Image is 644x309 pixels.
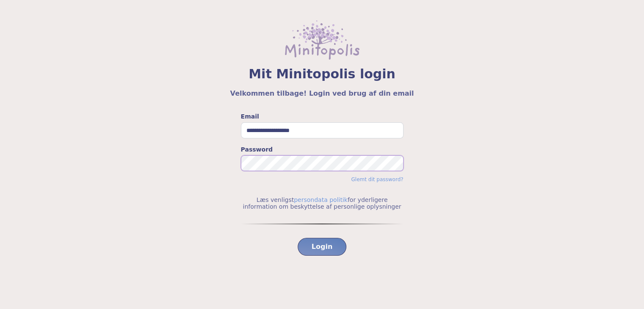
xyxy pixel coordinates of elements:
[241,112,404,121] label: Email
[20,66,624,82] span: Mit Minitopolis login
[312,242,333,252] span: Login
[351,177,403,182] a: Glemt dit password?
[241,145,404,154] label: Password
[241,196,404,210] p: Læs venligst for yderligere information om beskyttelse af personlige oplysninger
[294,196,348,203] a: persondata politik
[20,88,624,99] h5: Velkommen tilbage! Login ved brug af din email
[298,238,347,256] button: Login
